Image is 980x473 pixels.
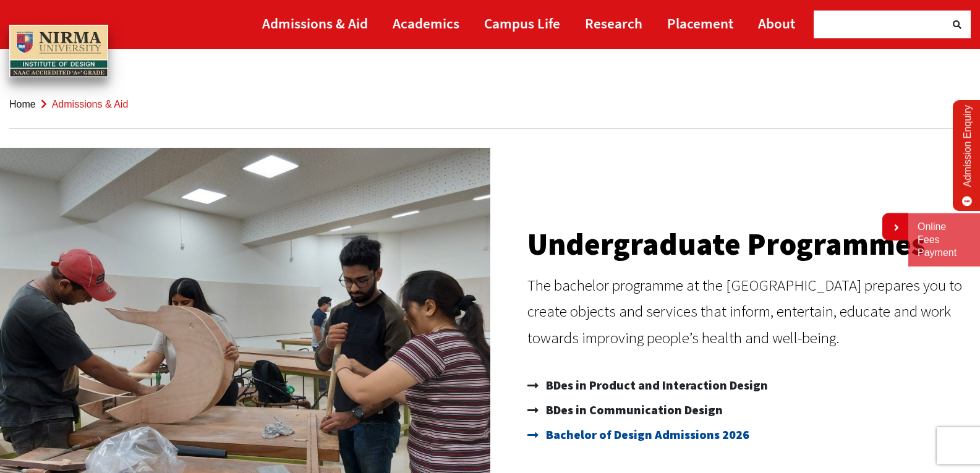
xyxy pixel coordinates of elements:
a: Online Fees Payment [918,221,971,259]
a: Research [585,9,642,37]
span: BDes in Product and Interaction Design [543,373,768,398]
span: BDes in Communication Design [543,398,723,422]
a: Bachelor of Design Admissions 2026 [527,422,968,447]
a: BDes in Product and Interaction Design [527,373,968,398]
nav: breadcrumb [9,80,971,129]
span: Admissions & Aid [52,99,129,109]
a: BDes in Communication Design [527,398,968,422]
a: Admissions & Aid [262,9,368,37]
p: The bachelor programme at the [GEOGRAPHIC_DATA] prepares you to create objects and services that ... [527,272,968,351]
a: Placement [667,9,733,37]
img: main_logo [9,25,108,78]
a: Home [9,99,36,109]
h2: Undergraduate Programmes [527,229,968,260]
a: Campus Life [484,9,560,37]
a: Academics [393,9,459,37]
span: Bachelor of Design Admissions 2026 [543,422,749,447]
a: About [758,9,795,37]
